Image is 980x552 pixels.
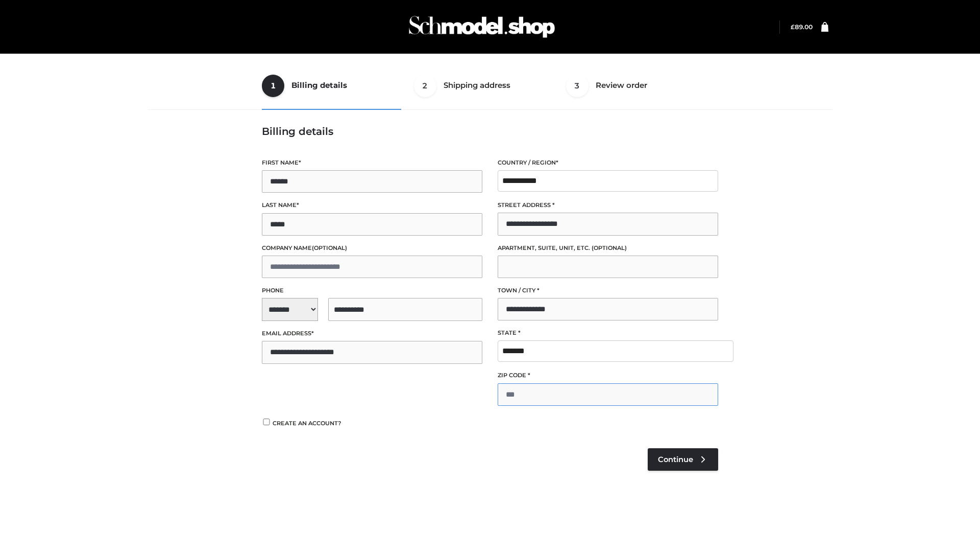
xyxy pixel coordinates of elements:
input: Create an account? [262,419,271,425]
img: Schmodel Admin 964 [405,7,558,47]
h3: Billing details [262,125,718,137]
label: Last name [262,200,482,210]
label: Town / City [498,286,718,295]
label: First name [262,158,482,168]
label: State [498,328,718,338]
label: Street address [498,200,718,210]
span: (optional) [312,244,347,251]
span: Continue [658,455,693,464]
a: £89.00 [791,23,813,31]
label: Phone [262,286,482,295]
span: (optional) [592,244,627,251]
label: Email address [262,329,482,338]
span: Create an account? [273,420,341,427]
label: Company name [262,243,482,253]
label: Country / Region [498,158,718,168]
label: Apartment, suite, unit, etc. [498,243,718,253]
bdi: 89.00 [791,23,813,31]
span: £ [791,23,795,31]
label: ZIP Code [498,371,718,380]
a: Continue [648,448,718,471]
